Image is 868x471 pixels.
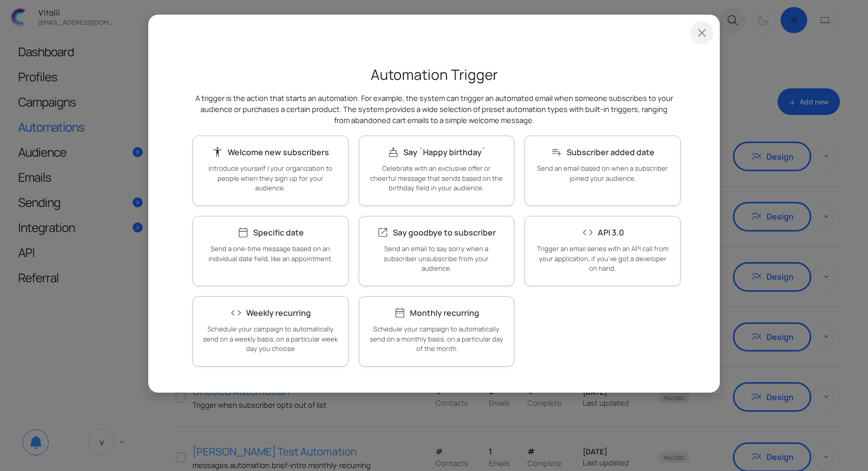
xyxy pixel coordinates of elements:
[192,92,676,126] p: A trigger is the action that starts an automation. For example, the system can trigger an automat...
[598,227,624,238] span: API 3.0
[237,226,249,239] i: calendar_today
[393,227,496,238] span: Say goodbye to subscriber
[369,244,504,274] p: Send an email to say sorry when a subscriber unsubscribe from your audience.
[551,146,563,158] i: playlist_add
[246,307,311,318] span: Weekly recurring
[369,324,504,354] p: Schedule your campaign to automatically send on a monthly basis, on a particular day of the month
[387,146,399,158] i: cake
[230,307,242,319] i: code
[582,226,594,239] i: code
[192,216,349,286] a: calendar_today Specific date Send a one-time message based on an individual date field, like an a...
[369,164,504,193] p: Celebrate with an exclusive offer or cheerful message that sends based on the birthday field in y...
[690,21,713,45] button: Close
[377,226,389,239] i: launch
[403,147,486,158] span: Say `Happy birthday`
[192,136,349,206] a: accessibility_new Welcome new subscribers Introduce yourself | your organization to people when t...
[359,136,515,206] a: cake Say `Happy birthday` Celebrate with an exclusive offer or cheerful message that sends based ...
[253,227,304,238] span: Specific date
[359,296,515,367] a: date_range Monthly recurring Schedule your campaign to automatically send on a monthly basis, on ...
[211,146,224,158] i: accessibility_new
[524,136,681,206] a: playlist_add Subscriber added date Send an email based on when a subscriber joined your audience.
[535,244,670,274] p: Trigger an email series with an API call from your application, if you've got a developer on hand.
[203,324,338,354] p: Schedule your campaign to automatically send on a weekly basis, on a particular week day you choose
[410,307,479,318] span: Monthly recurring
[192,65,676,84] h2: Automation Trigger
[535,164,670,183] p: Send an email based on when a subscriber joined your audience.
[359,216,515,286] a: launch Say goodbye to subscriber Send an email to say sorry when a subscriber unsubscribe from yo...
[567,147,655,158] span: Subscriber added date
[203,164,338,193] p: Introduce yourself | your organization to people when they sign up for your audience.
[203,244,338,264] p: Send a one-time message based on an individual date field, like an appointment.
[192,296,349,367] a: code Weekly recurring Schedule your campaign to automatically send on a weekly basis, on a partic...
[524,216,681,286] a: code API 3.0 Trigger an email series with an API call from your application, if you've got a deve...
[228,147,329,158] span: Welcome new subscribers
[394,307,406,319] i: date_range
